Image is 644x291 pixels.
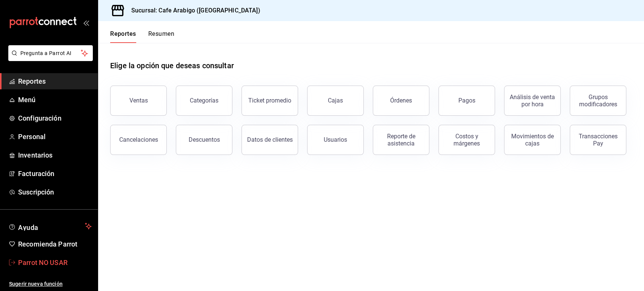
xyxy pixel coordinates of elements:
[9,280,92,288] span: Sugerir nueva función
[504,86,561,116] button: Análisis de venta por hora
[18,132,92,142] span: Personal
[18,168,92,179] span: Facturación
[241,125,298,155] button: Datos de clientes
[438,86,495,116] button: Pagos
[176,125,232,155] button: Descuentos
[176,86,232,116] button: Categorías
[83,20,89,26] button: open_drawer_menu
[307,86,364,116] a: Cajas
[241,86,298,116] button: Ticket promedio
[110,30,174,43] div: navigation tabs
[324,136,347,143] div: Usuarios
[110,60,234,71] h1: Elige la opción que deseas consultar
[438,125,495,155] button: Costos y márgenes
[575,93,621,108] div: Grupos modificadores
[247,136,293,143] div: Datos de clientes
[509,93,556,108] div: Análisis de venta por hora
[129,97,148,104] div: Ventas
[119,136,158,143] div: Cancelaciones
[18,150,92,160] span: Inventarios
[443,133,490,147] div: Costos y márgenes
[148,30,174,43] button: Resumen
[125,6,260,15] h3: Sucursal: Cafe Arabigo ([GEOGRAPHIC_DATA])
[18,187,92,197] span: Suscripción
[373,86,429,116] button: Órdenes
[18,76,92,86] span: Reportes
[570,86,626,116] button: Grupos modificadores
[575,133,621,147] div: Transacciones Pay
[18,113,92,123] span: Configuración
[307,125,364,155] button: Usuarios
[18,95,92,105] span: Menú
[110,125,167,155] button: Cancelaciones
[18,257,92,268] span: Parrot NO USAR
[189,136,220,143] div: Descuentos
[18,239,92,249] span: Recomienda Parrot
[570,125,626,155] button: Transacciones Pay
[110,30,136,43] button: Reportes
[509,133,556,147] div: Movimientos de cajas
[110,86,167,116] button: Ventas
[458,97,475,104] div: Pagos
[20,49,81,57] span: Pregunta a Parrot AI
[8,45,93,61] button: Pregunta a Parrot AI
[504,125,561,155] button: Movimientos de cajas
[18,222,82,231] span: Ayuda
[390,97,412,104] div: Órdenes
[5,55,93,63] a: Pregunta a Parrot AI
[378,133,424,147] div: Reporte de asistencia
[190,97,218,104] div: Categorías
[328,96,343,105] div: Cajas
[373,125,429,155] button: Reporte de asistencia
[248,97,291,104] div: Ticket promedio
